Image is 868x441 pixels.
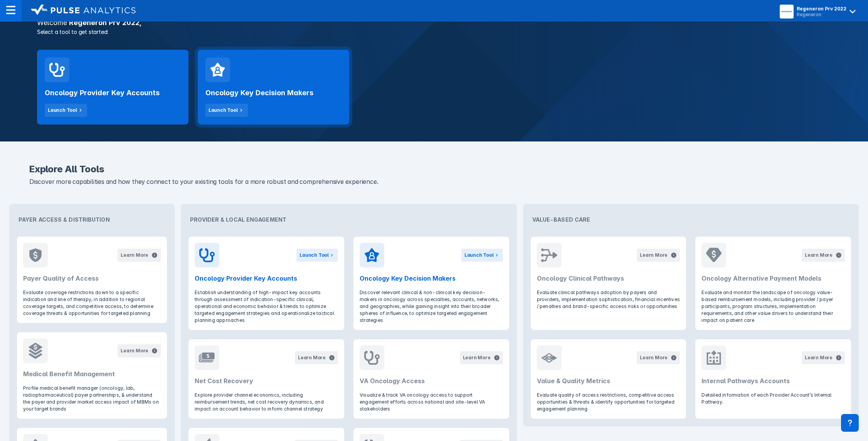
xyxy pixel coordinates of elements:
button: Learn More [637,351,680,364]
span: Welcome [37,19,67,27]
a: Oncology Provider Key AccountsLaunch Tool [37,50,188,125]
button: Learn More [295,351,338,364]
button: Launch Tool [205,104,248,117]
div: Learn More [121,252,148,259]
div: Regeneron [797,12,846,17]
div: Contact Support [841,414,859,432]
p: Discover more capabilities and how they connect to your existing tools for a more robust and comp... [29,177,839,187]
p: Evaluate quality of access restrictions, competitive access opportunities & threats & identify op... [537,392,680,412]
h2: VA Oncology Access [360,376,503,385]
button: Learn More [118,344,161,357]
button: Launch Tool [45,104,87,117]
p: Visualize & track VA oncology access to support engagement efforts across national and site-level... [360,392,503,412]
h2: Oncology Key Decision Makers [205,88,313,98]
h2: Value & Quality Metrics [537,376,680,385]
div: Launch Tool [464,252,494,259]
img: menu button [781,6,792,17]
div: Launch Tool [209,107,238,114]
div: Learn More [640,354,668,361]
button: Learn More [802,351,845,364]
div: Launch Tool [299,252,329,259]
h2: Payer Quality of Access [23,274,161,283]
div: Learn More [121,347,148,354]
p: Evaluate clinical pathways adoption by payers and providers, implementation sophistication, finan... [537,289,680,310]
p: Detailed information of each Provider Account’s Internal Pathway. [701,392,845,406]
h2: Explore All Tools [29,165,839,174]
h2: Internal Pathways Accounts [701,376,845,385]
div: Launch Tool [48,107,77,114]
p: Evaluate and monitor the landscape of oncology value-based reimbursement models, including provid... [701,289,845,324]
h2: Oncology Provider Key Accounts [195,274,338,283]
button: Learn More [118,249,161,262]
a: Oncology Key Decision MakersLaunch Tool [198,50,349,125]
h2: Oncology Clinical Pathways [537,274,680,283]
h2: Net Cost Recovery [195,376,338,385]
img: logo [31,5,136,15]
p: Select a tool to get started: [32,28,836,36]
div: Provider & Local Engagement [184,207,513,232]
h2: Oncology Alternative Payment Models [701,274,845,283]
div: Learn More [640,252,668,259]
div: Payer Access & Distribution [12,207,172,232]
h2: Medical Benefit Management [23,369,161,379]
h2: Oncology Key Decision Makers [360,274,503,283]
div: Learn More [805,252,833,259]
button: Launch Tool [296,249,338,262]
div: Regeneron Prv 2022 [797,6,846,12]
button: Learn More [802,249,845,262]
p: Profile medical benefit manager (oncology, lab, radiopharmaceutical) payer partnerships, & unders... [23,385,161,412]
h3: Regeneron Prv 2022 , [32,19,836,26]
img: menu--horizontal.svg [6,5,15,15]
h2: Oncology Provider Key Accounts [45,88,160,98]
a: logo [22,5,136,17]
p: Establish understanding of high-impact key accounts through assessment of indication-specific cli... [195,289,338,324]
div: Learn More [463,354,491,361]
button: Learn More [460,351,503,364]
button: Learn More [637,249,680,262]
div: Learn More [805,354,833,361]
p: Evaluate coverage restrictions down to a specific indication and line of therapy, in addition to ... [23,289,161,317]
div: Learn More [298,354,326,361]
p: Discover relevant clinical & non-clinical key decision-makers in oncology across specialties, acc... [360,289,503,324]
div: Value-Based Care [526,207,856,232]
p: Explore provider channel economics, including reimbursement trends, net cost recovery dynamics, a... [195,392,338,412]
button: Launch Tool [461,249,503,262]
